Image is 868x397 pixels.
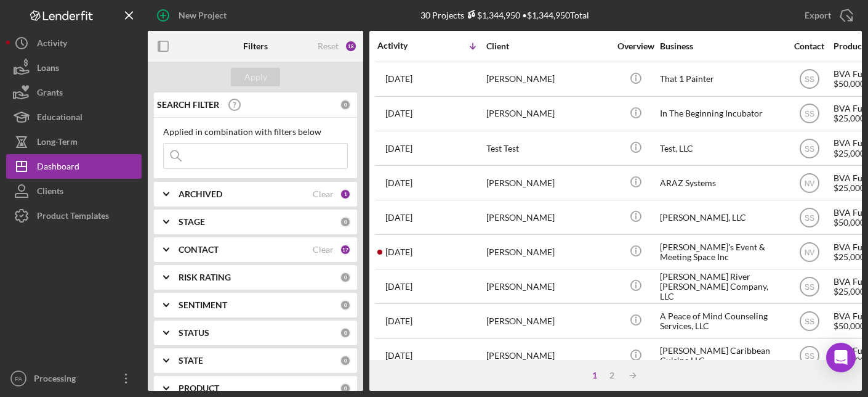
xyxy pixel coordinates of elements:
div: 18 [345,40,357,52]
div: 0 [340,272,351,283]
button: Apply [231,68,280,86]
div: Long-Term [37,129,78,157]
time: 2025-08-12 16:47 [385,351,412,361]
button: Export [792,3,862,28]
div: Export [805,3,831,28]
b: PRODUCT [179,383,219,393]
div: [PERSON_NAME] [486,63,609,96]
b: STAGE [179,217,205,227]
button: Product Templates [6,203,142,228]
time: 2025-08-27 15:59 [385,282,412,292]
button: PAProcessing Associate [6,366,142,391]
div: ARAZ Systems [660,166,783,199]
b: RISK RATING [179,272,231,282]
div: [PERSON_NAME] [486,340,609,372]
div: [PERSON_NAME] [486,166,609,199]
div: [PERSON_NAME] [486,270,609,303]
button: Grants [6,80,142,105]
div: 0 [340,300,351,311]
div: [PERSON_NAME] [486,97,609,130]
div: Business [660,41,783,51]
button: Dashboard [6,154,142,179]
div: Open Intercom Messenger [826,343,856,372]
div: 1 [340,189,351,200]
div: Clients [37,179,63,207]
div: 30 Projects • $1,344,950 Total [420,10,589,20]
time: 2025-08-14 17:50 [385,316,412,326]
div: [PERSON_NAME] Caribbean Cuisine LLC [660,340,783,372]
div: Clear [313,245,334,255]
b: STATUS [179,328,209,338]
b: ARCHIVED [179,189,222,199]
div: 0 [340,355,351,366]
div: A Peace of Mind Counseling Services, LLC [660,305,783,337]
b: STATE [179,356,203,366]
text: SS [804,317,814,326]
div: 0 [340,327,351,338]
div: Overview [613,41,659,51]
div: 2 [603,370,621,380]
div: [PERSON_NAME] [486,235,609,268]
div: $1,344,950 [464,10,520,20]
time: 2025-09-22 14:24 [385,108,412,118]
div: Dashboard [37,154,79,182]
text: NV [804,248,814,256]
div: Reset [318,41,339,51]
b: SEARCH FILTER [157,100,219,110]
text: PA [15,375,23,382]
div: 0 [340,383,351,394]
time: 2025-09-23 17:44 [385,74,412,84]
button: Activity [6,31,142,55]
div: Educational [37,105,82,133]
text: SS [804,144,814,153]
div: Activity [37,31,67,59]
div: Loans [37,55,59,83]
div: Grants [37,80,63,108]
text: SS [804,283,814,292]
time: 2025-09-03 15:31 [385,213,412,223]
time: 2025-09-11 19:28 [385,178,412,188]
text: NV [804,179,814,187]
text: SS [804,352,814,361]
div: Product Templates [37,203,109,231]
div: 0 [340,216,351,227]
div: [PERSON_NAME], LLC [660,201,783,234]
button: Loans [6,55,142,80]
div: Client [486,41,609,51]
div: 0 [340,99,351,110]
div: [PERSON_NAME] River [PERSON_NAME] Company, LLC [660,270,783,303]
div: Activity [377,41,432,51]
div: [PERSON_NAME] [486,201,609,234]
b: CONTACT [179,245,219,255]
div: New Project [179,3,227,28]
button: Clients [6,179,142,203]
text: SS [804,110,814,118]
div: That 1 Painter [660,63,783,96]
div: Applied in combination with filters below [163,127,348,137]
text: SS [804,213,814,222]
text: SS [804,75,814,84]
div: Test Test [486,132,609,165]
div: Test, LLC [660,132,783,165]
div: Clear [313,189,334,199]
div: Contact [786,41,832,51]
time: 2025-09-22 13:45 [385,144,412,153]
button: Long-Term [6,129,142,154]
div: [PERSON_NAME] [486,305,609,337]
b: Filters [243,41,268,51]
div: In The Beginning Incubator [660,97,783,130]
button: Educational [6,105,142,129]
div: 1 [586,370,603,380]
button: New Project [148,3,239,28]
div: Apply [244,68,267,86]
b: SENTIMENT [179,300,227,310]
div: [PERSON_NAME]'s Event & Meeting Space Inc [660,235,783,268]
